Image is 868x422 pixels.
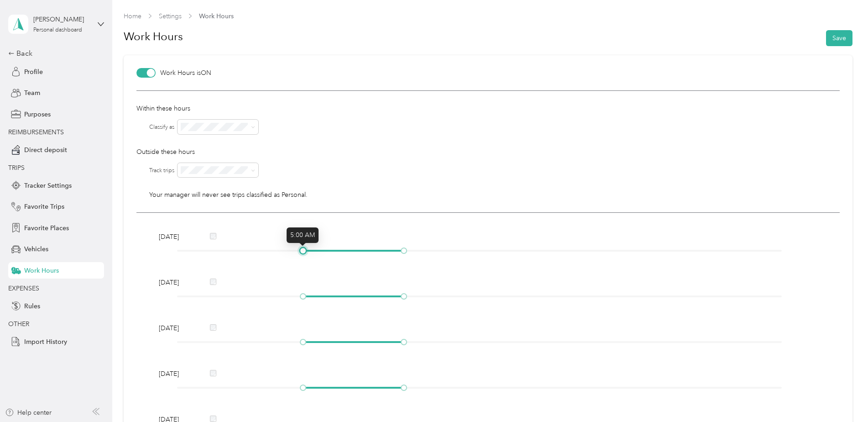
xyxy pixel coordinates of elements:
span: EXPENSES [8,285,39,292]
div: Personal dashboard [33,27,82,33]
span: [DATE] [159,278,191,287]
span: [DATE] [159,323,191,333]
span: Import History [24,337,67,347]
div: 5:00 AM [287,227,319,243]
p: Within these hours [136,104,840,113]
div: Back [8,48,99,59]
span: Profile [24,67,43,77]
span: Rules [24,301,40,311]
button: Save [826,30,852,46]
span: Favorite Trips [24,202,64,211]
span: Favorite Places [24,223,69,233]
span: OTHER [8,320,29,328]
h1: Work Hours [124,26,183,47]
a: Home [124,12,141,20]
span: Purposes [24,110,51,119]
span: Tracker Settings [24,181,72,190]
span: [DATE] [159,232,191,242]
span: Work Hours [24,266,59,275]
iframe: Everlance-gr Chat Button Frame [817,371,868,422]
p: Outside these hours [136,147,840,157]
div: [PERSON_NAME] [33,15,90,24]
span: Vehicles [24,244,48,254]
span: Work Hours is ON [160,68,211,78]
label: Track trips [149,167,174,175]
span: Team [24,88,40,98]
span: Work Hours [199,11,234,21]
span: TRIPS [8,164,25,172]
span: [DATE] [159,369,191,379]
span: Settings [159,11,182,21]
button: Help center [5,408,52,417]
span: REIMBURSEMENTS [8,128,64,136]
p: Your manager will never see trips classified as Personal. [149,190,840,200]
span: Direct deposit [24,145,67,155]
label: Classify as [149,123,174,132]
